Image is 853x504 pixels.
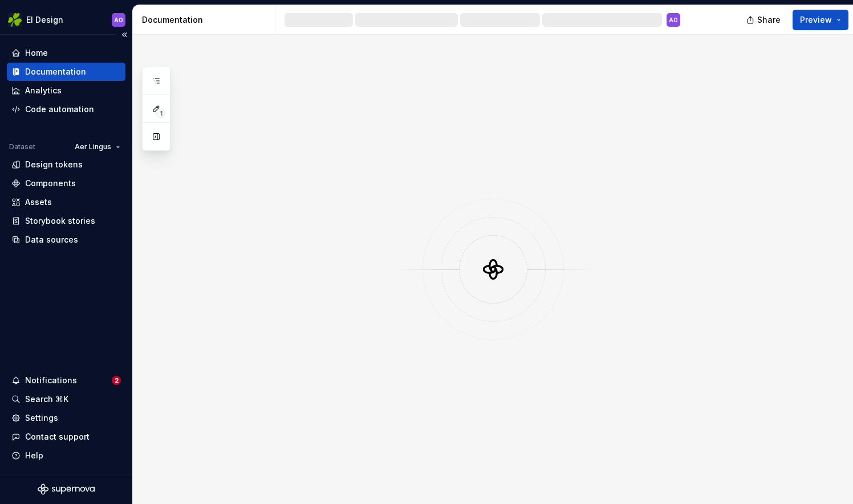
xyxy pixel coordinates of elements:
[793,10,848,30] button: Preview
[7,100,125,118] a: Code automation
[25,394,68,405] div: Search ⌘K
[7,428,125,446] button: Contact support
[7,193,125,211] a: Assets
[7,174,125,192] a: Components
[2,7,130,32] button: EI DesignAO
[38,483,95,495] svg: Supernova Logo
[7,63,125,81] a: Documentation
[25,104,94,115] div: Code automation
[757,14,781,26] span: Share
[142,14,270,26] div: Documentation
[70,139,125,155] button: Aer Lingus
[156,109,165,118] span: 1
[75,142,111,151] span: Aer Lingus
[25,375,77,386] div: Notifications
[8,13,22,27] img: 56b5df98-d96d-4d7e-807c-0afdf3bdaefa.png
[25,431,90,442] div: Contact support
[25,159,83,170] div: Design tokens
[114,15,123,24] div: AO
[7,409,125,427] a: Settings
[25,66,86,77] div: Documentation
[800,14,832,26] span: Preview
[7,446,125,465] button: Help
[9,142,35,151] div: Dataset
[25,234,78,245] div: Data sources
[26,14,63,26] div: EI Design
[669,15,678,24] div: AO
[741,10,788,30] button: Share
[25,85,62,96] div: Analytics
[25,215,95,227] div: Storybook stories
[7,371,125,390] button: Notifications2
[25,178,76,189] div: Components
[25,412,58,424] div: Settings
[7,155,125,174] a: Design tokens
[25,450,43,461] div: Help
[7,44,125,62] a: Home
[7,231,125,249] a: Data sources
[7,81,125,100] a: Analytics
[7,390,125,408] button: Search ⌘K
[116,27,132,43] button: Collapse sidebar
[25,47,48,59] div: Home
[25,196,52,208] div: Assets
[7,212,125,230] a: Storybook stories
[112,376,121,385] span: 2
